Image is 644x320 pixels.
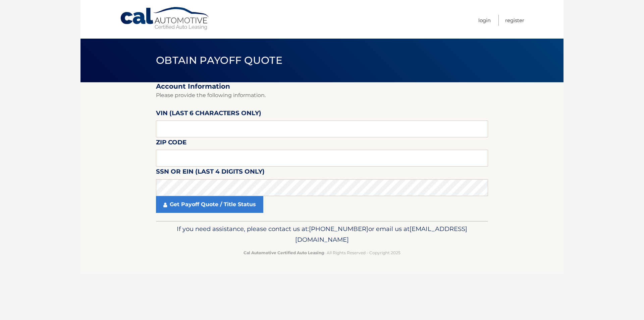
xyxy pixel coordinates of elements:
a: Register [505,15,524,26]
p: - All Rights Reserved - Copyright 2025 [160,249,484,256]
p: Please provide the following information. [156,91,488,100]
p: If you need assistance, please contact us at: or email us at [160,224,484,245]
h2: Account Information [156,82,488,91]
span: Obtain Payoff Quote [156,54,282,66]
a: Login [478,15,491,26]
strong: Cal Automotive Certified Auto Leasing [244,250,324,255]
label: VIN (last 6 characters only) [156,108,261,121]
span: [PHONE_NUMBER] [309,225,368,233]
label: Zip Code [156,137,186,150]
a: Cal Automotive [120,7,210,31]
a: Get Payoff Quote / Title Status [156,196,263,213]
label: SSN or EIN (last 4 digits only) [156,167,265,179]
